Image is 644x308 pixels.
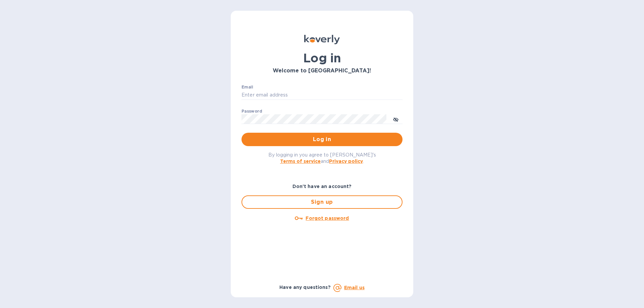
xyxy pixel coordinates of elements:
[241,51,402,65] h1: Log in
[241,68,402,74] h3: Welcome to [GEOGRAPHIC_DATA]!
[241,85,253,89] label: Email
[248,198,396,206] span: Sign up
[241,90,402,100] input: Enter email address
[268,152,376,164] span: By logging in you agree to [PERSON_NAME]'s and .
[241,133,402,146] button: Log in
[304,35,340,44] img: Koverly
[247,135,397,143] span: Log in
[280,159,321,164] a: Terms of service
[329,159,363,164] a: Privacy policy
[279,285,331,290] b: Have any questions?
[241,195,402,209] button: Sign up
[241,109,262,113] label: Password
[306,215,349,221] u: Forgot password
[344,285,365,290] a: Email us
[292,184,352,189] b: Don't have an account?
[389,112,402,126] button: toggle password visibility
